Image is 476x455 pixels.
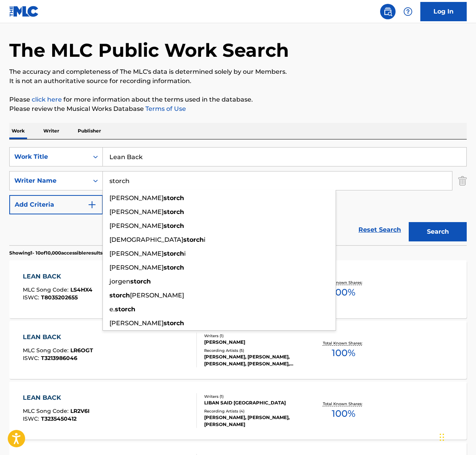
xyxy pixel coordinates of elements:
[14,176,84,185] div: Writer Name
[380,4,396,19] a: Public Search
[109,278,130,285] span: jorgen
[164,319,184,327] strong: storch
[9,321,467,379] a: LEAN BACKMLC Song Code:LR6OGTISWC:T3213986046Writers (1)[PERSON_NAME]Recording Artists (5)[PERSON...
[437,418,476,455] iframe: Chat Widget
[70,286,92,293] span: LS4HX4
[109,319,164,327] span: [PERSON_NAME]
[9,147,467,245] form: Search Form
[204,339,305,346] div: [PERSON_NAME]
[87,200,97,209] img: 9d2ae6d4665cec9f34b9.svg
[23,355,41,362] span: ISWC :
[109,292,130,299] strong: storch
[440,426,444,449] div: Drag
[9,195,103,214] button: Add Criteria
[75,123,103,139] p: Publisher
[41,123,61,139] p: Writer
[109,264,164,271] span: [PERSON_NAME]
[164,208,184,216] strong: storch
[355,221,405,238] a: Reset Search
[130,278,151,285] strong: storch
[109,236,183,243] span: [DEMOGRAPHIC_DATA]
[32,96,62,103] a: click here
[70,347,93,354] span: LR6OGT
[458,171,467,190] img: Delete Criterion
[400,4,416,19] div: Help
[323,280,364,285] p: Total Known Shares:
[183,236,204,243] strong: storch
[23,415,41,422] span: ISWC :
[9,104,467,114] p: Please review the Musical Works Database
[23,393,90,402] div: LEAN BACK
[109,306,115,313] span: e.
[23,407,70,414] span: MLC Song Code :
[23,286,70,293] span: MLC Song Code :
[23,347,70,354] span: MLC Song Code :
[204,333,305,339] div: Writers ( 1 )
[9,95,467,104] p: Please for more information about the terms used in the database.
[9,260,467,318] a: LEAN BACKMLC Song Code:LS4HX4ISWC:T8035202655Writers (1)[PERSON_NAME]Recording Artists (7)SUPERLA...
[204,394,305,399] div: Writers ( 1 )
[9,39,289,62] h1: The MLC Public Work Search
[9,123,27,139] p: Work
[144,105,186,112] a: Terms of Use
[409,222,467,241] button: Search
[9,250,135,256] p: Showing 1 - 10 of 10,000 accessible results (Total 183,418 )
[204,408,305,414] div: Recording Artists ( 4 )
[115,306,135,313] strong: storch
[14,152,84,161] div: Work Title
[204,399,305,406] div: LIBAN SAID [GEOGRAPHIC_DATA]
[41,355,77,362] span: T3213986046
[184,250,186,257] span: i
[23,294,41,301] span: ISWC :
[383,7,392,16] img: search
[420,2,467,21] a: Log In
[164,222,184,229] strong: storch
[130,292,184,299] span: [PERSON_NAME]
[332,285,355,299] span: 100 %
[109,208,164,216] span: [PERSON_NAME]
[323,401,364,407] p: Total Known Shares:
[164,264,184,271] strong: storch
[164,194,184,202] strong: storch
[204,236,205,243] span: i
[403,7,413,16] img: help
[9,76,467,86] p: It is not an authoritative source for recording information.
[109,222,164,229] span: [PERSON_NAME]
[332,407,355,421] span: 100 %
[204,414,305,428] div: [PERSON_NAME], [PERSON_NAME], [PERSON_NAME]
[70,407,90,414] span: LR2V6I
[9,67,467,76] p: The accuracy and completeness of The MLC's data is determined solely by our Members.
[9,6,39,17] img: MLC Logo
[109,250,164,257] span: [PERSON_NAME]
[164,250,184,257] strong: storch
[109,194,164,202] span: [PERSON_NAME]
[332,346,355,360] span: 100 %
[41,294,78,301] span: T8035202655
[204,348,305,353] div: Recording Artists ( 5 )
[41,415,77,422] span: T3235450412
[23,272,92,281] div: LEAN BACK
[23,333,93,342] div: LEAN BACK
[323,340,364,346] p: Total Known Shares:
[204,353,305,367] div: [PERSON_NAME], [PERSON_NAME], [PERSON_NAME], [PERSON_NAME], [PERSON_NAME]
[9,382,467,440] a: LEAN BACKMLC Song Code:LR2V6IISWC:T3235450412Writers (1)LIBAN SAID [GEOGRAPHIC_DATA]Recording Art...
